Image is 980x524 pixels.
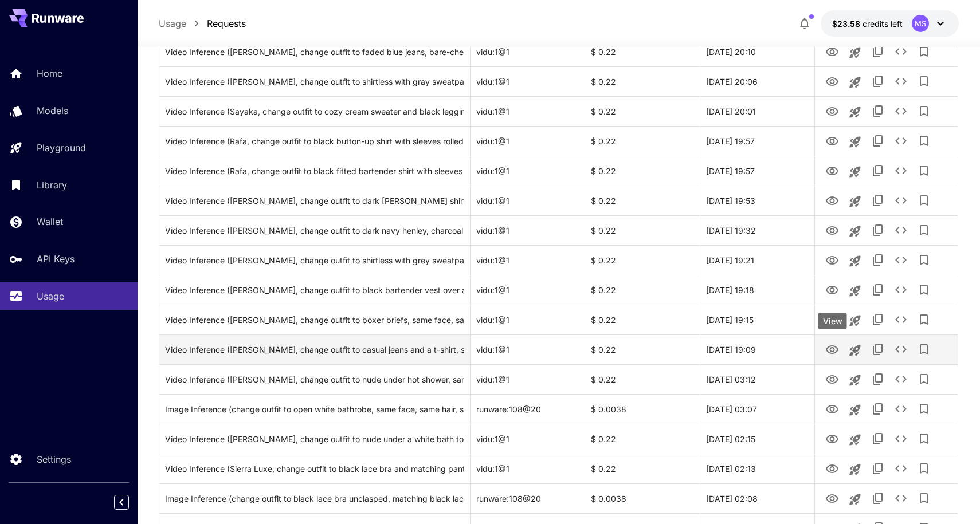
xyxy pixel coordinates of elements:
div: MS [912,15,929,32]
button: View [821,397,844,420]
div: 24 Sep, 2025 02:13 [700,454,814,483]
button: See details [889,159,912,182]
div: vidu:1@1 [471,215,585,245]
button: See details [889,487,912,510]
div: $ 0.22 [585,66,700,96]
div: Click to copy prompt [165,335,464,364]
button: See details [889,70,912,93]
button: Copy TaskUUID [867,397,889,420]
div: View [818,313,847,329]
div: $ 0.22 [585,186,700,215]
div: Click to copy prompt [165,275,464,305]
div: 24 Sep, 2025 19:32 [700,215,814,245]
button: View [821,337,844,361]
button: Add to library [912,368,935,391]
button: Add to library [912,249,935,271]
button: Add to library [912,100,935,123]
button: Add to library [912,159,935,182]
div: vidu:1@1 [471,37,585,66]
button: Copy TaskUUID [867,219,889,242]
div: 24 Sep, 2025 03:07 [700,394,814,424]
button: View [821,308,844,331]
button: Add to library [912,427,935,450]
button: See details [889,219,912,242]
button: Add to library [912,219,935,242]
button: Launch in playground [844,190,867,213]
div: vidu:1@1 [471,245,585,275]
div: Click to copy prompt [165,186,464,215]
div: $ 0.22 [585,334,700,364]
button: See details [889,457,912,480]
button: See details [889,308,912,331]
button: See details [889,397,912,420]
button: Add to library [912,397,935,420]
button: Copy TaskUUID [867,457,889,480]
button: Add to library [912,457,935,480]
button: Add to library [912,308,935,331]
button: View [821,486,844,510]
button: Copy TaskUUID [867,368,889,391]
div: Click to copy prompt [165,67,464,96]
div: runware:108@20 [471,394,585,424]
div: $ 0.22 [585,96,700,126]
button: View [821,218,844,242]
button: $23.5778MS [821,10,959,37]
div: 24 Sep, 2025 20:01 [700,96,814,126]
button: See details [889,338,912,361]
div: Click to copy prompt [165,424,464,454]
button: Launch in playground [844,399,867,421]
div: Click to copy prompt [165,127,464,156]
button: See details [889,129,912,152]
div: $ 0.0038 [585,483,700,513]
button: Launch in playground [844,160,867,183]
button: View [821,129,844,152]
div: 24 Sep, 2025 02:15 [700,424,814,454]
button: Add to library [912,70,935,93]
button: View [821,456,844,480]
button: See details [889,427,912,450]
button: Add to library [912,278,935,301]
p: Home [37,66,62,80]
div: 24 Sep, 2025 03:12 [700,364,814,394]
div: $ 0.22 [585,126,700,156]
button: See details [889,249,912,271]
p: Settings [37,452,71,466]
div: vidu:1@1 [471,96,585,126]
button: Copy TaskUUID [867,189,889,212]
div: Collapse sidebar [123,492,138,513]
button: Launch in playground [844,41,867,64]
div: $ 0.22 [585,37,700,66]
div: vidu:1@1 [471,275,585,305]
nav: breadcrumb [159,17,246,30]
p: Playground [37,141,86,155]
a: Requests [207,17,246,30]
div: vidu:1@1 [471,126,585,156]
div: vidu:1@1 [471,156,585,186]
button: See details [889,278,912,301]
div: $ 0.22 [585,275,700,305]
div: Click to copy prompt [165,156,464,186]
div: 24 Sep, 2025 20:10 [700,37,814,66]
div: 24 Sep, 2025 19:53 [700,186,814,215]
button: See details [889,189,912,212]
button: View [821,99,844,123]
p: Usage [37,289,64,303]
div: Click to copy prompt [165,97,464,126]
div: Click to copy prompt [165,454,464,483]
div: Click to copy prompt [165,395,464,424]
span: credits left [863,19,903,29]
div: vidu:1@1 [471,454,585,483]
div: vidu:1@1 [471,334,585,364]
button: Copy TaskUUID [867,487,889,510]
div: vidu:1@1 [471,424,585,454]
button: Launch in playground [844,71,867,94]
button: Launch in playground [844,131,867,153]
button: Copy TaskUUID [867,159,889,182]
button: Copy TaskUUID [867,278,889,301]
div: 24 Sep, 2025 19:15 [700,305,814,334]
button: View [821,427,844,450]
button: Copy TaskUUID [867,129,889,152]
button: View [821,40,844,63]
button: Copy TaskUUID [867,100,889,123]
button: Add to library [912,40,935,63]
